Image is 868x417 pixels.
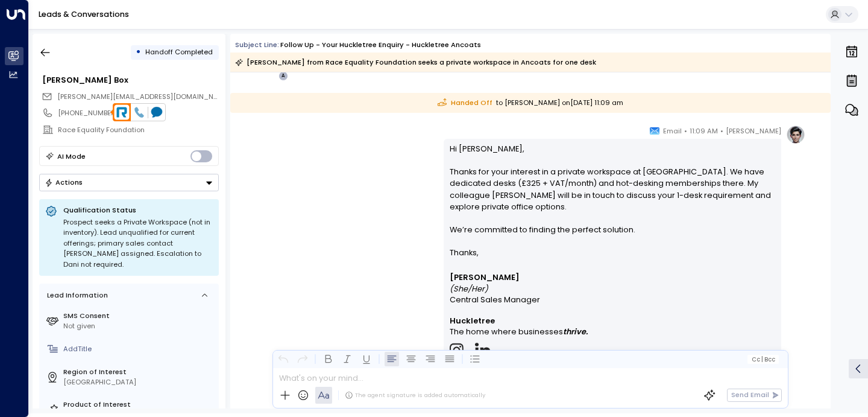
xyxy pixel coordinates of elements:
[450,143,776,247] p: Hi [PERSON_NAME], Thanks for your interest in a private workspace at [GEOGRAPHIC_DATA]. We have d...
[39,174,219,191] div: Button group with a nested menu
[131,104,148,121] div: Call with RingCentral
[276,352,291,366] button: Undo
[63,321,215,331] div: Not given
[230,93,831,113] div: to [PERSON_NAME] on [DATE] 11:09 am
[295,352,310,366] button: Redo
[450,247,479,258] span: Thanks,
[786,125,805,144] img: profile-logo.png
[720,125,723,137] span: •
[63,205,213,215] p: Qualification Status
[684,125,687,137] span: •
[280,40,481,50] div: Follow up - Your Huckletree Enquiry - Huckletree Ancoats
[57,150,86,162] div: AI Mode
[63,367,215,377] label: Region of Interest
[235,56,596,68] div: [PERSON_NAME] from Race Equality Foundation seeks a private workspace in Ancoats for one desk
[63,377,215,387] div: [GEOGRAPHIC_DATA]
[45,178,83,186] div: Actions
[39,174,219,191] button: Actions
[563,326,588,337] strong: thrive.
[450,294,540,305] span: Central Sales Manager
[690,125,718,137] span: 11:09 AM
[57,92,230,101] span: [PERSON_NAME][EMAIL_ADDRESS][DOMAIN_NAME]
[747,355,779,364] button: Cc|Bcc
[752,356,775,363] span: Cc Bcc
[145,47,213,57] span: Handoff Completed
[148,104,165,121] div: SMS with RingCentral
[663,125,682,137] span: Email
[450,272,520,282] strong: [PERSON_NAME]
[63,217,213,270] div: Prospect seeks a Private Workspace (not in inventory). Lead unqualified for current offerings; pr...
[39,9,129,19] a: Leads & Conversations
[761,356,763,363] span: |
[450,316,495,326] strong: Huckletree
[438,98,492,108] span: Handed Off
[278,71,288,81] div: A
[136,43,141,61] div: •
[726,125,781,137] span: [PERSON_NAME]
[63,399,215,410] label: Product of Interest
[345,391,485,399] div: The agent signature is added automatically
[58,125,218,135] div: Race Equality Foundation
[57,92,219,102] span: leandra@racefound.org.uk
[63,311,215,321] label: SMS Consent
[450,284,488,294] em: (She/Her)
[235,40,279,49] span: Subject Line:
[63,344,215,354] div: AddTitle
[43,290,108,301] div: Lead Information
[42,74,218,86] div: [PERSON_NAME] Box
[450,326,563,337] span: The home where businesses
[113,103,131,121] img: wELFYSekCcT7AAAAABJRU5ErkJggg==
[58,108,218,118] div: [PHONE_NUMBER]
